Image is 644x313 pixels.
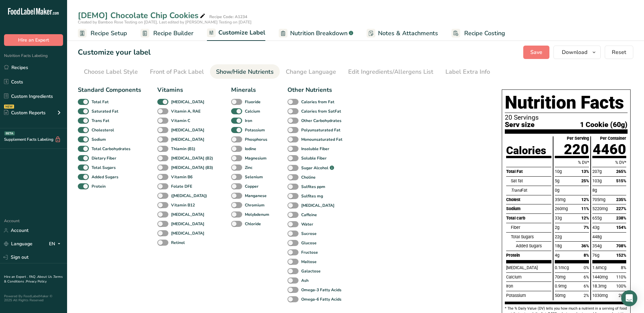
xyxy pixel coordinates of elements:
span: Reset [612,48,626,56]
span: 35mg [555,197,566,202]
div: [MEDICAL_DATA] [506,263,551,272]
span: 705mg [592,197,605,202]
span: 36% [581,243,589,248]
b: [MEDICAL_DATA] [171,230,204,236]
b: Total Fat [92,99,109,105]
span: 43g [592,225,599,230]
span: 20% [619,293,626,298]
span: 100% [616,284,626,289]
span: Save [530,48,542,56]
div: Other Nutrients [287,85,344,95]
b: Maltose [301,259,317,265]
b: Retinol [171,240,185,246]
span: Recipe Costing [464,29,505,38]
div: Calcium [506,272,551,282]
div: Protein [506,251,551,260]
span: 110% [616,274,626,279]
span: 103g [592,178,602,183]
a: About Us . [37,274,53,279]
span: Notes & Attachments [378,29,438,38]
span: 50mg [555,293,566,298]
div: [DEMO] Chocolate Chip Cookies [78,9,207,21]
b: Folate DFE [171,183,192,189]
span: 12% [581,197,589,202]
button: Save [523,46,549,59]
div: % DV* [555,158,589,167]
b: Polyunsaturated Fat [301,127,340,133]
i: Trans [511,188,521,193]
b: Protein [92,183,106,189]
span: 448g [592,234,602,239]
span: 227% [616,206,626,211]
span: 5220mg [592,206,608,211]
span: 25% [581,178,589,183]
div: BETA [4,131,15,135]
b: Vitamin C [171,118,190,124]
b: [MEDICAL_DATA] [171,211,204,217]
span: 33g [555,215,562,221]
span: 0.1mcg [555,265,569,270]
b: Calories from Fat [301,99,334,105]
span: Download [562,48,587,56]
div: Choose Label Style [84,67,138,76]
b: Vitamin B6 [171,174,193,180]
span: 708% [616,243,626,248]
span: 70mg [555,274,566,279]
button: Hire an Expert [4,34,63,46]
span: 6% [584,274,589,279]
b: Potassium [245,127,265,133]
b: Water [301,221,313,227]
a: Language [4,238,33,250]
div: Fiber [511,223,551,232]
b: Molybdenum [245,211,269,217]
b: [MEDICAL_DATA] (B3) [171,165,213,171]
b: Other Carbohydrates [301,118,341,124]
b: [MEDICAL_DATA] [171,99,204,105]
b: Selenium [245,174,263,180]
span: Customize Label [218,28,265,37]
b: Chromium [245,202,265,208]
span: Serv size [505,121,535,128]
span: 0% [584,265,589,270]
b: Insoluble Fiber [301,146,329,152]
div: EN [49,240,63,248]
b: Sulfites mg [301,193,323,199]
span: 0g [555,188,559,193]
b: Fluoride [245,99,261,105]
b: [MEDICAL_DATA] [301,202,334,208]
b: Cholesterol [92,127,114,133]
a: Recipe Setup [78,26,127,41]
b: Total Carbohydrates [92,146,130,152]
b: Chloride [245,221,261,227]
h1: Customize your label [78,47,151,58]
span: 76g [592,253,599,258]
b: Iron [245,118,252,124]
b: Galactose [301,268,321,274]
p: 20 Servings [505,114,628,121]
a: Nutrition Breakdown [279,26,353,41]
a: Customize Label [207,25,265,41]
span: 8% [584,253,589,258]
span: 2% [584,293,589,298]
div: Edit Ingredients/Allergens List [348,67,433,76]
b: Ash [301,277,309,284]
b: Sucrose [301,231,317,237]
b: Sugar Alcohol [301,165,328,171]
a: FAQ . [29,274,37,279]
span: 1440mg [592,274,608,279]
span: Nutrition Breakdown [290,29,347,38]
a: Recipe Costing [451,26,505,41]
span: 152% [616,253,626,258]
b: Vitamin A, RAE [171,108,201,114]
div: Minerals [231,85,271,95]
b: ([MEDICAL_DATA]) [171,193,207,199]
span: 1 Cookie (60g) [580,121,628,128]
div: Open Intercom Messenger [621,290,637,306]
div: NEW [4,105,14,109]
span: 1030mg [592,293,608,298]
a: Terms & Conditions . [4,274,63,284]
span: 11% [581,206,589,211]
div: Change Language [286,67,336,76]
span: 220 [564,141,589,158]
div: Sat fat [511,176,551,186]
